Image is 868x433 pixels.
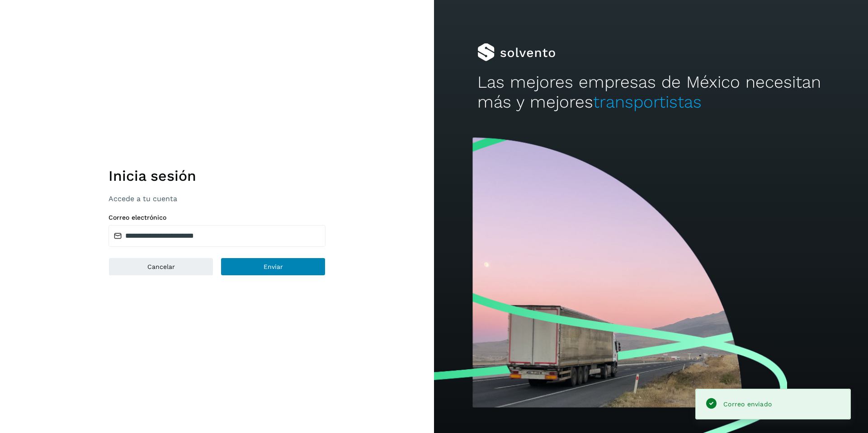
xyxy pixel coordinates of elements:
span: transportistas [593,92,702,112]
button: Cancelar [108,258,213,276]
button: Enviar [221,258,325,276]
span: Enviar [264,264,283,270]
p: Accede a tu cuenta [108,194,325,203]
h2: Las mejores empresas de México necesitan más y mejores [477,72,825,113]
h1: Inicia sesión [108,167,325,184]
span: Cancelar [147,264,175,270]
span: Correo enviado [723,400,772,408]
label: Correo electrónico [108,214,325,221]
